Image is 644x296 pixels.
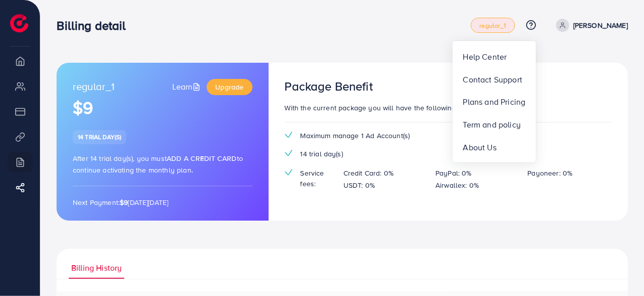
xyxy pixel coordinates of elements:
[285,79,373,94] h3: Package Benefit
[73,98,253,118] h1: $9
[471,18,515,33] a: regular_1
[57,18,134,33] h3: Billing detail
[435,167,472,179] p: PayPal: 0%
[463,141,497,153] span: About Us
[463,96,526,108] span: Plans and Pricing
[435,179,479,191] p: Airwallex: 0%
[172,81,203,93] a: Learn
[463,73,522,86] span: Contact Support
[343,179,375,191] p: USDT: 0%
[463,51,507,63] span: Help Center
[479,22,506,29] span: regular_1
[301,168,335,189] span: Service fees:
[285,102,612,114] p: With the current package you will have the following privileges
[528,167,573,179] p: Payoneer: 0%
[215,82,243,92] span: Upgrade
[301,131,410,141] span: Maximum manage 1 Ad Account(s)
[73,196,253,208] p: Next Payment: [DATE][DATE]
[120,197,128,207] strong: $9
[207,79,252,95] a: Upgrade
[167,153,237,163] span: Add a credit card
[73,79,115,95] span: regular_1
[10,14,28,32] img: logo
[301,149,343,159] span: 14 trial day(s)
[73,153,243,175] span: After 14 trial day(s), you must to continue activating the monthly plan.
[78,133,121,141] span: 14 trial day(s)
[285,169,292,176] img: tick
[285,150,292,156] img: tick
[573,19,628,31] p: [PERSON_NAME]
[463,118,521,131] span: Term and policy
[285,132,292,138] img: tick
[71,262,122,274] span: Billing History
[552,19,628,32] a: [PERSON_NAME]
[601,250,636,288] iframe: Chat
[343,167,393,179] p: Credit Card: 0%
